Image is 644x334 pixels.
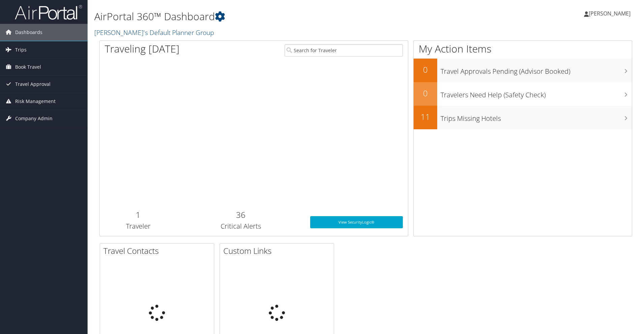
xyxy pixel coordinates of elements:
[414,42,632,56] h1: My Action Items
[15,4,82,20] img: airportal-logo.png
[414,106,632,129] a: 11Trips Missing Hotels
[15,110,53,127] span: Company Admin
[105,209,172,221] h2: 1
[15,93,56,110] span: Risk Management
[15,76,51,93] span: Travel Approval
[182,222,300,231] h3: Critical Alerts
[103,245,214,257] h2: Travel Contacts
[105,222,172,231] h3: Traveler
[414,111,437,123] h2: 11
[105,42,180,56] h1: Traveling [DATE]
[94,9,456,24] h1: AirPortal 360™ Dashboard
[414,64,437,75] h2: 0
[285,44,403,57] input: Search for Traveler
[414,59,632,82] a: 0Travel Approvals Pending (Advisor Booked)
[441,110,632,123] h3: Trips Missing Hotels
[584,3,637,24] a: [PERSON_NAME]
[414,82,632,106] a: 0Travelers Need Help (Safety Check)
[94,28,216,37] a: [PERSON_NAME]'s Default Planner Group
[223,245,334,257] h2: Custom Links
[441,63,632,76] h3: Travel Approvals Pending (Advisor Booked)
[15,41,27,58] span: Trips
[589,10,631,17] span: [PERSON_NAME]
[182,209,300,221] h2: 36
[441,87,632,100] h3: Travelers Need Help (Safety Check)
[15,24,42,41] span: Dashboards
[310,216,403,228] a: View SecurityLogic®
[414,88,437,99] h2: 0
[15,59,41,75] span: Book Travel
